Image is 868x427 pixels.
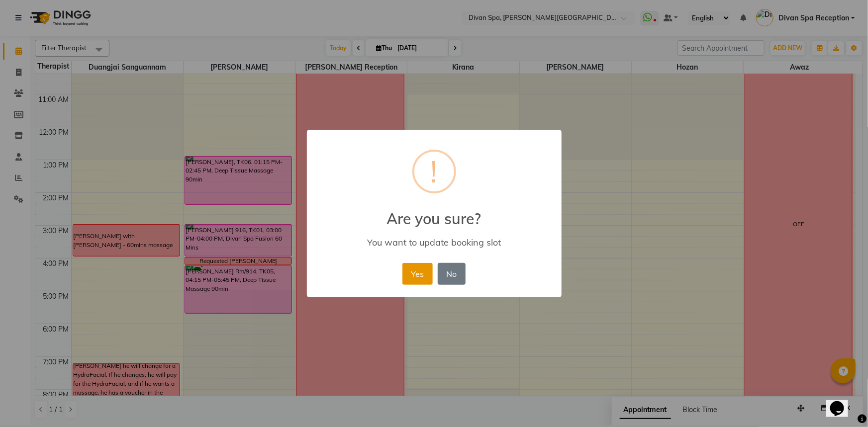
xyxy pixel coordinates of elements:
[321,237,547,248] div: You want to update booking slot
[402,263,433,285] button: Yes
[438,263,466,285] button: No
[307,198,562,228] h2: Are you sure?
[431,152,438,191] div: !
[826,387,858,417] iframe: chat widget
